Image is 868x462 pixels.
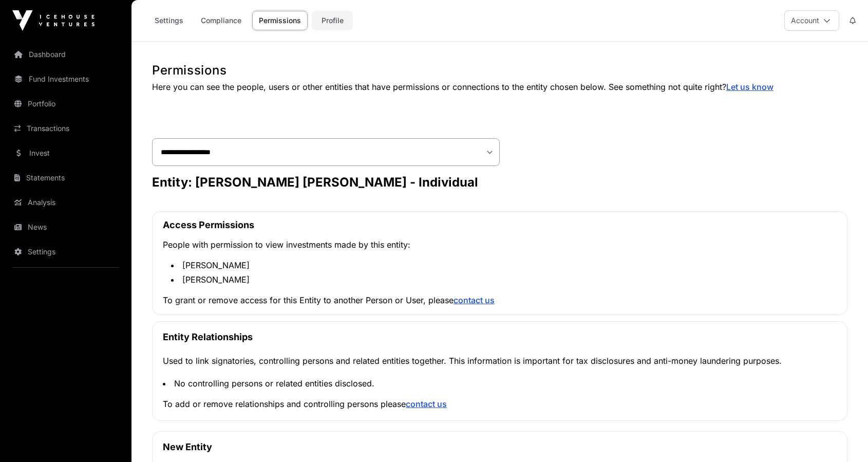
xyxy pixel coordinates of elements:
[148,11,190,30] a: Settings
[163,355,837,367] p: Used to link signatories, controlling persons and related entities together. This information is ...
[8,43,123,66] a: Dashboard
[8,93,123,115] a: Portfolio
[163,218,837,232] p: Access Permissions
[8,167,123,189] a: Statements
[163,398,837,410] p: To add or remove relationships and controlling persons please
[171,273,837,286] li: [PERSON_NAME]
[163,238,837,251] p: People with permission to view investments made by this entity:
[454,295,495,305] a: contact us
[8,191,123,214] a: Analysis
[152,81,847,93] p: Here you can see the people, users or other entities that have permissions or connections to the ...
[312,11,353,30] a: Profile
[12,10,95,31] img: Icehouse Ventures Logo
[252,11,308,30] a: Permissions
[171,259,837,271] li: [PERSON_NAME]
[406,399,447,409] a: contact us
[8,216,123,238] a: News
[152,62,847,79] h1: Permissions
[152,174,847,191] h3: Entity: [PERSON_NAME] [PERSON_NAME] - Individual
[163,330,837,344] p: Entity Relationships
[194,11,248,30] a: Compliance
[817,413,868,462] iframe: Chat Widget
[8,142,123,164] a: Invest
[726,82,773,92] a: Let us know
[163,294,837,306] p: To grant or remove access for this Entity to another Person or User, please
[163,377,837,390] li: No controlling persons or related entities disclosed.
[8,241,123,263] a: Settings
[8,68,123,90] a: Fund Investments
[163,440,837,454] p: New Entity
[8,117,123,140] a: Transactions
[784,10,839,31] button: Account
